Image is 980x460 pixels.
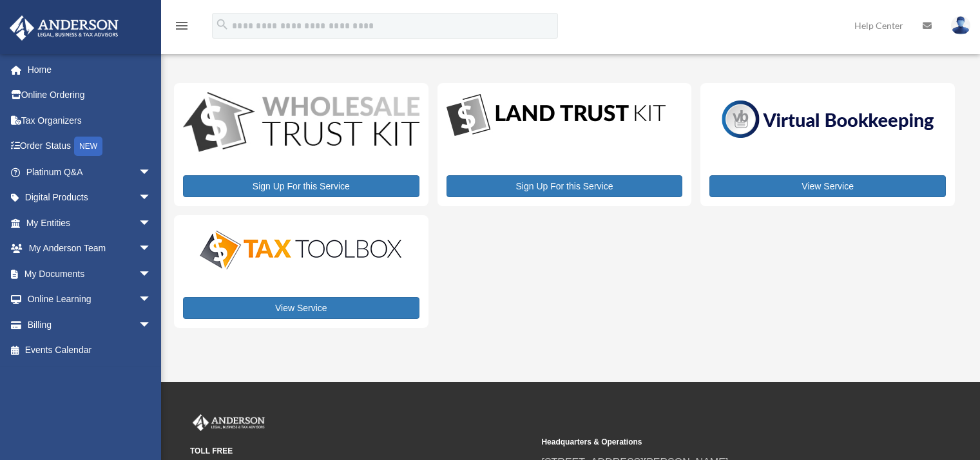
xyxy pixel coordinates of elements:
[951,16,970,35] img: User Pic
[9,82,171,108] a: Online Ordering
[190,414,267,431] img: Anderson Advisors Platinum Portal
[9,133,171,160] a: Order StatusNEW
[9,57,171,82] a: Home
[174,18,189,34] i: menu
[139,236,164,262] span: arrow_drop_down
[139,185,164,211] span: arrow_drop_down
[447,175,683,197] a: Sign Up For this Service
[9,108,171,133] a: Tax Organizers
[215,17,229,32] i: search
[139,261,164,287] span: arrow_drop_down
[9,159,171,185] a: Platinum Q&Aarrow_drop_down
[6,15,122,41] img: Anderson Advisors Platinum Portal
[709,175,946,197] a: View Service
[541,436,883,449] small: Headquarters & Operations
[9,338,171,363] a: Events Calendar
[183,175,419,197] a: Sign Up For this Service
[74,137,102,156] div: NEW
[174,23,189,34] a: menu
[9,210,171,236] a: My Entitiesarrow_drop_down
[9,261,171,287] a: My Documentsarrow_drop_down
[9,312,171,338] a: Billingarrow_drop_down
[139,312,164,338] span: arrow_drop_down
[447,92,666,139] img: LandTrust_lgo-1.jpg
[139,159,164,186] span: arrow_drop_down
[9,185,164,211] a: Digital Productsarrow_drop_down
[9,236,171,262] a: My Anderson Teamarrow_drop_down
[139,210,164,236] span: arrow_drop_down
[9,287,171,312] a: Online Learningarrow_drop_down
[139,287,164,313] span: arrow_drop_down
[190,445,532,458] small: TOLL FREE
[183,92,419,155] img: WS-Trust-Kit-lgo-1.jpg
[183,297,419,319] a: View Service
